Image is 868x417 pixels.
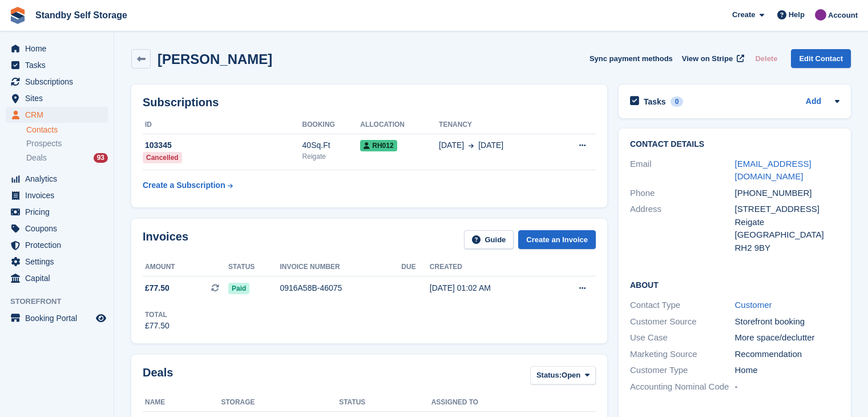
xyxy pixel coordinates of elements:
[732,9,755,21] span: Create
[221,394,340,412] th: Storage
[735,242,840,255] div: RH2 9BY
[302,139,361,151] div: 40Sq.Ft
[735,364,840,377] div: Home
[26,153,47,163] span: Deals
[518,230,596,249] a: Create an Invoice
[750,49,782,68] button: Delete
[25,41,94,57] span: Home
[630,187,735,200] div: Phone
[26,125,108,135] a: Contacts
[143,366,173,387] h2: Deals
[25,237,94,253] span: Protection
[143,152,182,163] div: Cancelled
[26,152,108,164] a: Deals 93
[530,366,596,385] button: Status: Open
[6,57,108,73] a: menu
[143,175,233,196] a: Create a Subscription
[25,74,94,90] span: Subscriptions
[6,220,108,236] a: menu
[228,283,249,294] span: Paid
[145,320,169,332] div: £77.50
[228,258,280,276] th: Status
[25,204,94,220] span: Pricing
[6,41,108,57] a: menu
[25,107,94,123] span: CRM
[143,116,302,134] th: ID
[360,116,439,134] th: Allocation
[143,96,596,109] h2: Subscriptions
[280,282,401,294] div: 0916A58B-46075
[430,282,549,294] div: [DATE] 01:02 AM
[644,97,666,107] h2: Tasks
[25,254,94,270] span: Settings
[478,139,503,151] span: [DATE]
[735,300,772,310] a: Customer
[630,380,735,394] div: Accounting Nominal Code
[143,394,221,412] th: Name
[31,6,132,25] a: Standby Self Storage
[630,299,735,312] div: Contact Type
[735,331,840,344] div: More space/declutter
[735,187,840,200] div: [PHONE_NUMBER]
[439,139,464,151] span: [DATE]
[280,258,401,276] th: Invoice number
[25,171,94,187] span: Analytics
[630,279,839,290] h2: About
[143,139,302,151] div: 103345
[735,228,840,242] div: [GEOGRAPHIC_DATA]
[25,90,94,106] span: Sites
[430,258,549,276] th: Created
[789,9,805,21] span: Help
[6,270,108,286] a: menu
[735,315,840,328] div: Storefront booking
[143,179,225,191] div: Create a Subscription
[94,153,108,163] div: 93
[536,370,562,381] span: Status:
[630,140,839,149] h2: Contact Details
[6,254,108,270] a: menu
[25,187,94,203] span: Invoices
[302,116,361,134] th: Booking
[158,51,272,67] h2: [PERSON_NAME]
[806,95,821,109] a: Add
[302,151,361,162] div: Reigate
[26,138,62,149] span: Prospects
[6,171,108,187] a: menu
[143,258,228,276] th: Amount
[94,311,108,325] a: Preview store
[735,380,840,394] div: -
[735,216,840,229] div: Reigate
[6,237,108,253] a: menu
[143,230,188,249] h2: Invoices
[735,348,840,361] div: Recommendation
[630,348,735,361] div: Marketing Source
[401,258,430,276] th: Due
[6,107,108,123] a: menu
[630,315,735,328] div: Customer Source
[630,203,735,254] div: Address
[431,394,596,412] th: Assigned to
[25,57,94,73] span: Tasks
[590,49,673,68] button: Sync payment methods
[562,370,580,381] span: Open
[682,53,733,65] span: View on Stripe
[25,310,94,326] span: Booking Portal
[828,10,858,21] span: Account
[6,310,108,326] a: menu
[339,394,431,412] th: Status
[25,270,94,286] span: Capital
[677,49,746,68] a: View on Stripe
[145,282,169,294] span: £77.50
[630,364,735,377] div: Customer Type
[791,49,851,68] a: Edit Contact
[630,331,735,344] div: Use Case
[26,138,108,150] a: Prospects
[464,230,514,249] a: Guide
[10,296,114,307] span: Storefront
[6,204,108,220] a: menu
[6,90,108,106] a: menu
[815,9,826,21] img: Sue Ford
[9,7,26,24] img: stora-icon-8386f47178a22dfd0bd8f6a31ec36ba5ce8667c1dd55bd0f319d3a0aa187defe.svg
[439,116,554,134] th: Tenancy
[360,140,397,151] span: RH012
